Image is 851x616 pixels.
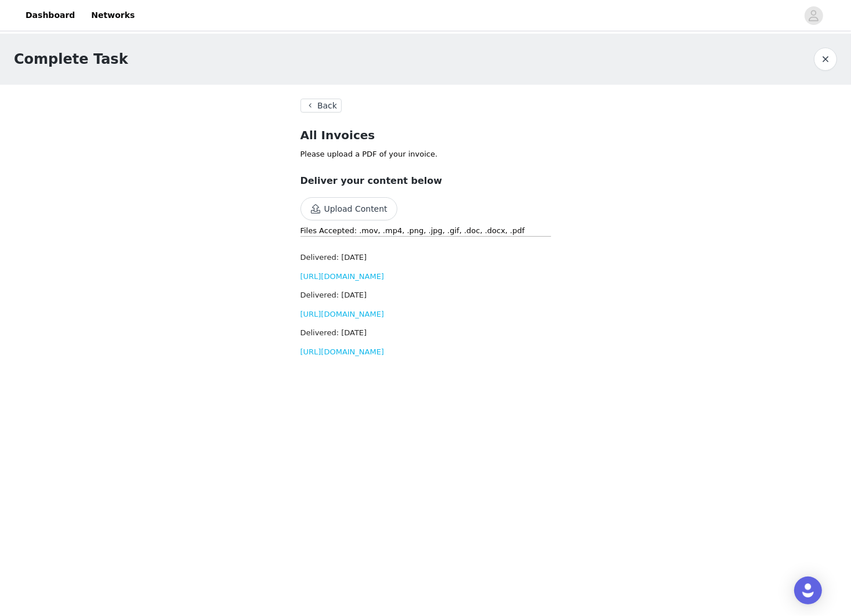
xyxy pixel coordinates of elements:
[300,99,342,113] button: Back
[19,2,82,28] a: Dashboard
[300,310,385,318] a: [URL][DOMAIN_NAME]
[300,289,551,301] h3: Delivered: [DATE]
[300,252,551,263] h3: Delivered: [DATE]
[808,6,819,25] div: avatar
[300,126,551,144] h2: All Invoices
[300,327,551,339] h3: Delivered: [DATE]
[14,49,128,70] h1: Complete Task
[300,272,385,281] a: [URL][DOMAIN_NAME]
[300,225,551,237] p: Files Accepted: .mov, .mp4, .png, .jpg, .gif, .doc, .docx, .pdf
[300,197,397,220] button: Upload Content
[300,148,551,160] p: Please upload a PDF of your invoice.
[84,2,142,28] a: Networks
[300,205,397,214] span: Upload Content
[300,174,551,188] h3: Deliver your content below
[794,577,822,604] div: Open Intercom Messenger
[300,347,385,356] a: [URL][DOMAIN_NAME]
